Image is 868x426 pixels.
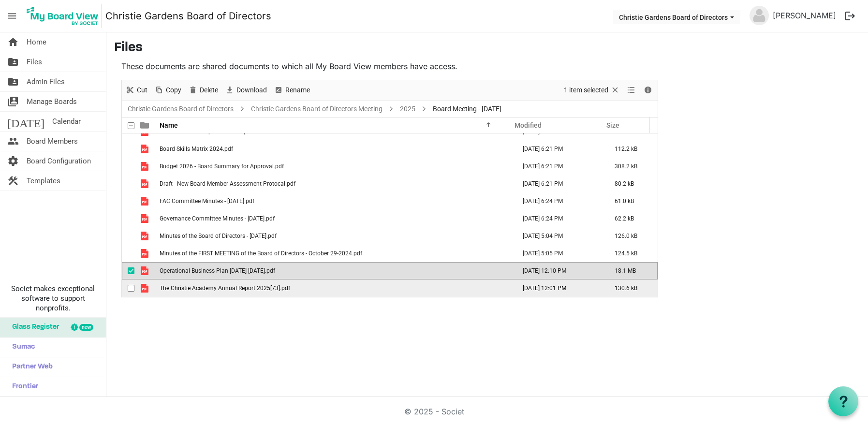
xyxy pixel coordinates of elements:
td: FAC Committee Minutes - January 21, 2025.pdf is template cell column header Name [157,192,513,210]
button: Details [642,84,655,96]
td: is template cell column header type [134,140,157,158]
span: Operational Business Plan [DATE]-[DATE].pdf [160,267,275,274]
a: Christie Gardens Board of Directors [105,6,271,26]
button: Download [223,84,269,96]
span: Board Members [27,132,78,151]
span: construction [7,171,19,191]
a: My Board View Logo [24,4,105,28]
button: Cut [124,84,149,96]
td: is template cell column header type [134,279,157,297]
span: 1 item selected [563,84,609,96]
span: switch_account [7,92,19,111]
span: Copy [165,84,182,96]
span: Sumac [7,338,35,357]
button: View dropdownbutton [625,84,637,96]
span: Board Configuration [27,151,91,171]
td: January 31, 2025 6:24 PM column header Modified [513,192,604,210]
td: 61.0 kB is template cell column header Size [604,192,658,210]
span: settings [7,151,19,171]
img: no-profile-picture.svg [750,6,769,25]
span: Manage Boards [27,92,77,111]
span: home [7,32,19,52]
span: Download [235,84,268,96]
span: Admin Files [27,72,65,91]
span: Minutes of the Board of Directors - [DATE].pdf [160,233,277,239]
a: [PERSON_NAME] [769,6,840,25]
div: View [623,80,640,101]
span: Minutes of the FIRST MEETING of the Board of Directors - October 29-2024.pdf [160,250,362,257]
td: checkbox [122,262,134,279]
img: My Board View Logo [24,4,102,28]
td: checkbox [122,192,134,210]
td: 308.2 kB is template cell column header Size [604,158,658,175]
td: checkbox [122,245,134,262]
span: Draft - New Board Member Assessment Protocal.pdf [160,180,295,187]
td: is template cell column header type [134,227,157,245]
span: Calendar [52,112,81,131]
span: folder_shared [7,72,19,91]
div: Cut [122,80,151,101]
span: Glass Register [7,318,59,337]
span: [DATE] [7,112,44,131]
span: Budget 2026 - Board Summary for Approval.pdf [160,163,284,170]
a: Christie Gardens Board of Directors Meeting [249,103,384,115]
span: Name [160,121,178,129]
td: is template cell column header type [134,175,157,192]
span: Frontier [7,377,38,397]
span: Cut [136,84,148,96]
span: Modified [515,121,542,129]
span: menu [3,7,21,25]
td: 80.2 kB is template cell column header Size [604,175,658,192]
span: Board Skills Matrix 2024.pdf [160,146,233,152]
td: February 20, 2025 5:05 PM column header Modified [513,245,604,262]
span: Home [27,32,46,52]
span: Partner Web [7,357,53,377]
td: The Christie Academy Annual Report 2025[73].pdf is template cell column header Name [157,279,513,297]
a: 2025 [398,103,417,115]
td: Minutes of the Board of Directors - February 4, 2025.pdf is template cell column header Name [157,227,513,245]
td: is template cell column header type [134,262,157,279]
button: Selection [562,84,622,96]
button: Rename [272,84,312,96]
span: people [7,132,19,151]
span: Rename [284,84,311,96]
a: Christie Gardens Board of Directors [126,103,235,115]
td: 62.2 kB is template cell column header Size [604,210,658,227]
span: Societ makes exceptional software to support nonprofits. [4,284,102,313]
td: checkbox [122,210,134,227]
button: Delete [187,84,220,96]
td: checkbox [122,140,134,158]
td: 124.5 kB is template cell column header Size [604,245,658,262]
span: The Christie Academy Annual Report 2025[73].pdf [160,285,290,292]
td: is template cell column header type [134,210,157,227]
td: February 04, 2025 12:10 PM column header Modified [513,262,604,279]
h3: Files [114,40,860,57]
span: folder_shared [7,52,19,72]
td: is template cell column header type [134,158,157,175]
td: Budget 2026 - Board Summary for Approval.pdf is template cell column header Name [157,158,513,175]
div: Clear selection [560,80,623,101]
td: February 04, 2025 12:01 PM column header Modified [513,279,604,297]
td: is template cell column header type [134,192,157,210]
div: Copy [151,80,185,101]
td: January 31, 2025 6:21 PM column header Modified [513,175,604,192]
td: checkbox [122,175,134,192]
td: 18.1 MB is template cell column header Size [604,262,658,279]
span: Templates [27,171,60,191]
span: Board Meeting - [DATE] [431,103,503,115]
span: Board Financial Report 2024 12.pdf [160,128,252,135]
td: checkbox [122,279,134,297]
span: Size [606,121,619,129]
p: These documents are shared documents to which all My Board View members have access. [121,60,658,72]
td: Governance Committee Minutes - January 13, 2025.pdf is template cell column header Name [157,210,513,227]
td: 130.6 kB is template cell column header Size [604,279,658,297]
span: FAC Committee Minutes - [DATE].pdf [160,198,254,205]
td: checkbox [122,227,134,245]
td: February 20, 2025 5:04 PM column header Modified [513,227,604,245]
td: is template cell column header type [134,245,157,262]
span: Files [27,52,42,72]
td: Board Skills Matrix 2024.pdf is template cell column header Name [157,140,513,158]
button: Christie Gardens Board of Directors dropdownbutton [613,10,740,24]
span: Governance Committee Minutes - [DATE].pdf [160,215,275,222]
button: logout [840,6,860,26]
